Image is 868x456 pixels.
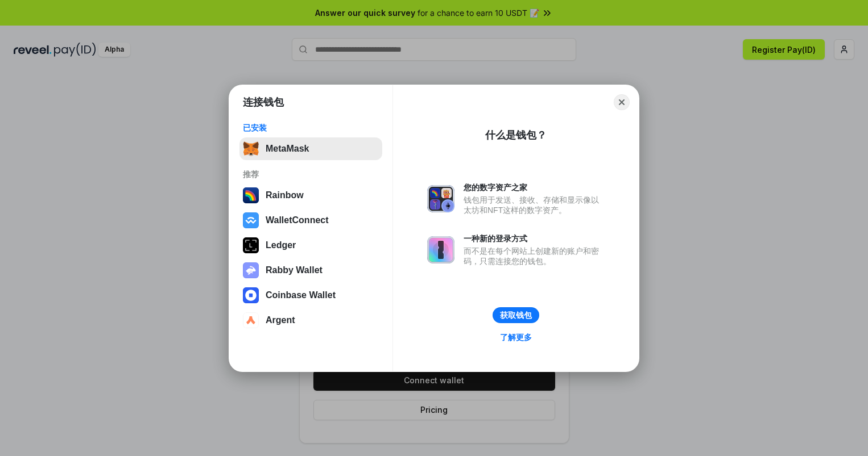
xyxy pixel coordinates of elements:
div: Rabby Wallet [266,265,323,275]
div: 推荐 [243,169,379,179]
div: 已安装 [243,123,379,133]
button: Rainbow [239,184,382,207]
div: Ledger [266,240,296,250]
button: Close [614,94,630,110]
button: Rabby Wallet [239,259,382,282]
img: svg+xml,%3Csvg%20xmlns%3D%22http%3A%2F%2Fwww.w3.org%2F2000%2Fsvg%22%20fill%3D%22none%22%20viewBox... [243,262,259,278]
div: Rainbow [266,190,304,200]
img: svg+xml,%3Csvg%20width%3D%2228%22%20height%3D%2228%22%20viewBox%3D%220%200%2028%2028%22%20fill%3D... [243,212,259,228]
div: MetaMask [266,144,309,154]
img: svg+xml,%3Csvg%20width%3D%2228%22%20height%3D%2228%22%20viewBox%3D%220%200%2028%2028%22%20fill%3D... [243,312,259,328]
div: 钱包用于发送、接收、存储和显示像以太坊和NFT这样的数字资产。 [464,195,605,215]
button: MetaMask [239,137,382,160]
div: 您的数字资产之家 [464,182,605,193]
button: Ledger [239,234,382,257]
img: svg+xml,%3Csvg%20width%3D%2228%22%20height%3D%2228%22%20viewBox%3D%220%200%2028%2028%22%20fill%3D... [243,287,259,303]
div: 而不是在每个网站上创建新的账户和密码，只需连接您的钱包。 [464,246,605,266]
div: Argent [266,315,295,325]
button: Coinbase Wallet [239,284,382,307]
img: svg+xml,%3Csvg%20xmlns%3D%22http%3A%2F%2Fwww.w3.org%2F2000%2Fsvg%22%20fill%3D%22none%22%20viewBox... [427,236,454,263]
img: svg+xml,%3Csvg%20xmlns%3D%22http%3A%2F%2Fwww.w3.org%2F2000%2Fsvg%22%20fill%3D%22none%22%20viewBox... [427,185,454,212]
img: svg+xml,%3Csvg%20fill%3D%22none%22%20height%3D%2233%22%20viewBox%3D%220%200%2035%2033%22%20width%... [243,141,259,157]
img: svg+xml,%3Csvg%20xmlns%3D%22http%3A%2F%2Fwww.w3.org%2F2000%2Fsvg%22%20width%3D%2228%22%20height%3... [243,237,259,253]
div: 什么是钱包？ [485,128,547,142]
button: Argent [239,309,382,332]
button: 获取钱包 [493,307,539,323]
div: 一种新的登录方式 [464,233,605,244]
h1: 连接钱包 [243,95,284,109]
img: svg+xml,%3Csvg%20width%3D%22120%22%20height%3D%22120%22%20viewBox%3D%220%200%20120%20120%22%20fil... [243,187,259,203]
div: Coinbase Wallet [266,290,336,300]
div: 获取钱包 [500,310,532,320]
a: 了解更多 [493,330,539,345]
div: WalletConnect [266,215,329,225]
button: WalletConnect [239,209,382,232]
div: 了解更多 [500,332,532,342]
